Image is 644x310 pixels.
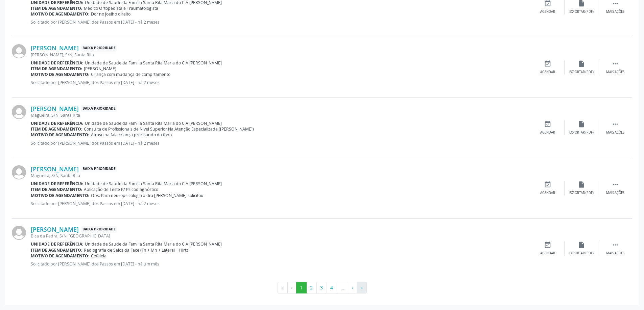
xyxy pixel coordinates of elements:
b: Item de agendamento: [31,187,82,192]
b: Motivo de agendamento: [31,72,90,77]
div: Exportar (PDF) [569,70,594,75]
div: Exportar (PDF) [569,251,594,256]
b: Unidade de referência: [31,120,84,126]
div: Mais ações [606,251,624,256]
div: Agendar [540,9,555,14]
div: Exportar (PDF) [569,191,594,195]
div: Magueira, S/N, Santa Rita [31,173,531,178]
img: img [12,44,26,58]
span: Dor no joelho direito [91,11,130,17]
div: Exportar (PDF) [569,9,594,14]
div: Mais ações [606,130,624,135]
p: Solicitado por [PERSON_NAME] dos Passos em [DATE] - há 2 meses [31,140,531,146]
p: Solicitado por [PERSON_NAME] dos Passos em [DATE] - há 2 meses [31,80,531,85]
a: [PERSON_NAME] [31,44,79,52]
i: event_available [544,120,551,128]
a: [PERSON_NAME] [31,105,79,112]
img: img [12,226,26,240]
span: Obs. Para neuropsicologia a dra [PERSON_NAME] solicitou [91,193,204,198]
div: Exportar (PDF) [569,130,594,135]
button: Go to page 2 [306,282,317,293]
div: Magueira, S/N, Santa Rita [31,112,531,118]
i:  [612,120,619,128]
b: Motivo de agendamento: [31,132,90,138]
div: Agendar [540,191,555,195]
p: Solicitado por [PERSON_NAME] dos Passos em [DATE] - há um mês [31,261,531,267]
div: Mais ações [606,9,624,14]
i: insert_drive_file [578,60,585,67]
i: event_available [544,241,551,249]
span: Aplicação de Teste P/ Psicodiagnóstico [84,187,158,192]
b: Item de agendamento: [31,66,82,72]
b: Item de agendamento: [31,247,82,253]
i:  [612,181,619,188]
span: Radiografia de Seios da Face (Fn + Mn + Lateral + Hirtz) [84,247,190,253]
i:  [612,60,619,67]
span: Unidade de Saude da Familia Santa Rita Maria do C A [PERSON_NAME] [85,181,222,187]
b: Unidade de referência: [31,60,84,66]
span: Unidade de Saude da Familia Santa Rita Maria do C A [PERSON_NAME] [85,120,222,126]
div: Agendar [540,70,555,75]
button: Go to page 1 [296,282,307,293]
i: insert_drive_file [578,120,585,128]
a: [PERSON_NAME] [31,226,79,233]
i: event_available [544,181,551,188]
b: Motivo de agendamento: [31,253,90,259]
span: Cefaleia [91,253,106,259]
b: Unidade de referência: [31,181,84,187]
div: Bica da Pedra, S/N, [GEOGRAPHIC_DATA] [31,233,531,239]
span: [PERSON_NAME] [84,66,116,72]
button: Go to next page [348,282,357,293]
span: Unidade de Saude da Familia Santa Rita Maria do C A [PERSON_NAME] [85,241,222,247]
div: [PERSON_NAME], S/N, Santa Rita [31,52,531,58]
b: Motivo de agendamento: [31,193,90,198]
b: Motivo de agendamento: [31,11,90,17]
p: Solicitado por [PERSON_NAME] dos Passos em [DATE] - há 2 meses [31,201,531,206]
img: img [12,165,26,179]
span: Baixa Prioridade [81,45,117,52]
ul: Pagination [12,282,632,293]
img: img [12,105,26,119]
span: Consulta de Profissionais de Nivel Superior Na Atenção Especializada ([PERSON_NAME]) [84,126,254,132]
div: Mais ações [606,70,624,75]
p: Solicitado por [PERSON_NAME] dos Passos em [DATE] - há 2 meses [31,19,531,25]
span: Baixa Prioridade [81,105,117,112]
i: event_available [544,60,551,67]
a: [PERSON_NAME] [31,165,79,173]
b: Item de agendamento: [31,5,82,11]
i:  [612,241,619,249]
span: Unidade de Saude da Familia Santa Rita Maria do C A [PERSON_NAME] [85,60,222,66]
span: Atraso na fala criança precisando da fono [91,132,172,138]
button: Go to last page [357,282,367,293]
span: Criança com mudança de comprtamento [91,72,170,77]
span: Médico Ortopedista e Traumatologista [84,5,158,11]
i: insert_drive_file [578,181,585,188]
span: Baixa Prioridade [81,166,117,173]
button: Go to page 3 [316,282,327,293]
div: Mais ações [606,191,624,195]
b: Item de agendamento: [31,126,82,132]
i: insert_drive_file [578,241,585,249]
b: Unidade de referência: [31,241,84,247]
span: Baixa Prioridade [81,226,117,233]
div: Agendar [540,130,555,135]
div: Agendar [540,251,555,256]
button: Go to page 4 [327,282,337,293]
